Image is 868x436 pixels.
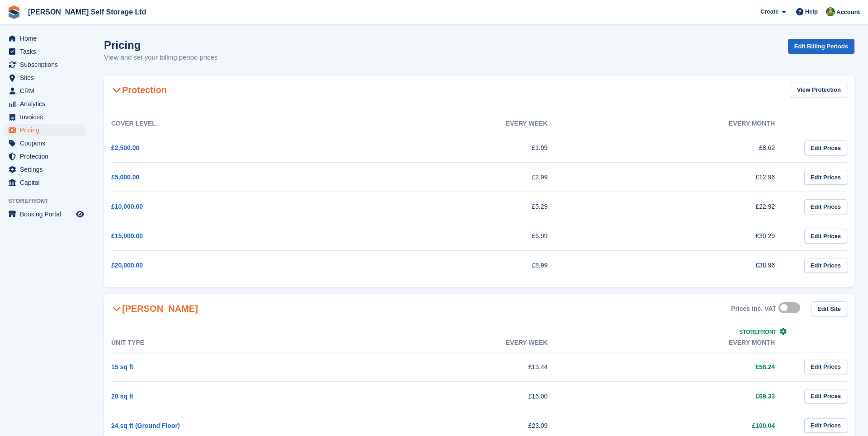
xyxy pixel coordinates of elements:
[804,199,847,214] a: Edit Prices
[5,124,85,136] a: menu
[339,221,566,251] td: £6.99
[111,393,133,400] a: 20 sq ft
[111,303,198,314] h2: [PERSON_NAME]
[339,133,566,163] td: £1.99
[111,173,139,181] a: £5,000.00
[804,229,847,244] a: Edit Prices
[566,333,793,352] th: Every month
[20,111,74,123] span: Invoices
[811,301,847,316] a: Edit Site
[739,329,787,335] a: Storefront
[5,45,85,58] a: menu
[566,133,793,163] td: £8.62
[5,58,85,71] a: menu
[5,71,85,84] a: menu
[339,251,566,280] td: £8.99
[339,333,566,352] th: Every week
[804,418,847,433] a: Edit Prices
[339,192,566,221] td: £5.29
[566,221,793,251] td: £30.29
[804,360,847,375] a: Edit Prices
[339,163,566,192] td: £2.99
[20,208,74,220] span: Booking Portal
[5,208,85,220] a: menu
[5,176,85,189] a: menu
[566,251,793,280] td: £38.96
[5,111,85,123] a: menu
[339,114,566,133] th: Every week
[760,7,778,16] span: Create
[20,124,74,136] span: Pricing
[20,58,74,71] span: Subscriptions
[111,232,143,239] a: £15,000.00
[20,163,74,176] span: Settings
[20,84,74,97] span: CRM
[111,333,339,352] th: Unit Type
[75,209,85,220] a: Preview store
[111,262,143,269] a: £20,000.00
[339,352,566,381] td: £13.44
[20,98,74,110] span: Analytics
[804,170,847,185] a: Edit Prices
[739,329,776,335] span: Storefront
[826,7,835,16] img: Joshua Wild
[111,114,339,133] th: Cover Level
[5,150,85,163] a: menu
[111,203,143,210] a: £10,000.00
[20,32,74,45] span: Home
[804,141,847,155] a: Edit Prices
[566,192,793,221] td: £22.92
[5,98,85,110] a: menu
[20,150,74,163] span: Protection
[791,83,847,98] a: View Protection
[5,163,85,176] a: menu
[111,84,167,95] h2: Protection
[111,363,133,370] a: 15 sq ft
[804,389,847,404] a: Edit Prices
[8,197,90,206] span: Storefront
[104,52,218,63] p: View and set your billing period prices
[566,381,793,411] td: £69.33
[24,5,150,19] a: [PERSON_NAME] Self Storage Ltd
[339,381,566,411] td: £16.00
[111,422,180,429] a: 24 sq ft (Ground Floor)
[5,137,85,150] a: menu
[788,39,854,54] a: Edit Billing Periods
[731,305,776,313] div: Prices inc. VAT
[566,114,793,133] th: Every month
[5,84,85,97] a: menu
[20,176,74,189] span: Capital
[111,144,139,151] a: £2,500.00
[805,7,818,16] span: Help
[836,8,860,17] span: Account
[804,258,847,273] a: Edit Prices
[566,163,793,192] td: £12.96
[566,352,793,381] td: £58.24
[104,39,218,51] h1: Pricing
[5,32,85,45] a: menu
[20,137,74,150] span: Coupons
[20,71,74,84] span: Sites
[7,5,21,19] img: stora-icon-8386f47178a22dfd0bd8f6a31ec36ba5ce8667c1dd55bd0f319d3a0aa187defe.svg
[20,45,74,58] span: Tasks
